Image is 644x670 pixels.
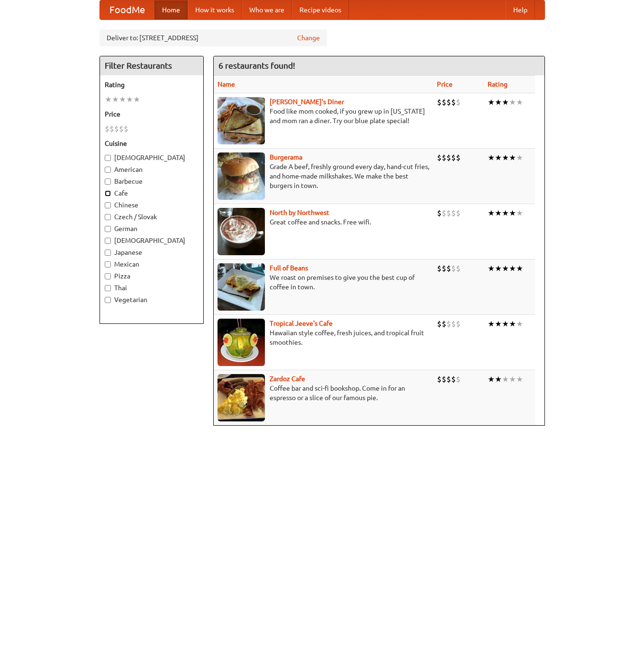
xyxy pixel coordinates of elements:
[105,283,199,293] label: Thai
[446,319,451,329] li: $
[442,263,446,274] li: $
[270,153,302,161] a: Burgerama
[105,200,199,210] label: Chinese
[105,271,199,281] label: Pizza
[509,152,516,163] li: ★
[516,319,523,329] li: ★
[105,153,199,162] label: [DEMOGRAPHIC_DATA]
[105,214,111,220] input: Czech / Slovak
[133,94,140,105] li: ★
[105,212,199,222] label: Czech / Slovak
[270,320,333,327] a: Tropical Jeeve's Cafe
[442,374,446,384] li: $
[105,109,199,119] h5: Price
[218,273,429,292] p: We roast on premises to give you the best cup of coffee in town.
[105,155,111,161] input: [DEMOGRAPHIC_DATA]
[502,374,509,384] li: ★
[292,0,349,19] a: Recipe videos
[451,152,456,163] li: $
[109,124,114,134] li: $
[105,250,111,256] input: Japanese
[437,97,442,107] li: $
[105,80,199,89] h5: Rating
[105,297,111,303] input: Vegetarian
[105,188,199,198] label: Cafe
[451,374,456,384] li: $
[446,263,451,274] li: $
[488,152,495,163] li: ★
[218,97,265,144] img: sallys.jpg
[188,0,242,19] a: How it works
[437,152,442,163] li: $
[442,152,446,163] li: $
[516,97,523,107] li: ★
[446,152,451,163] li: $
[456,208,461,218] li: $
[105,248,199,257] label: Japanese
[105,259,199,269] label: Mexican
[437,80,453,88] a: Price
[100,56,203,75] h4: Filter Restaurants
[105,285,111,291] input: Thai
[456,263,461,274] li: $
[105,177,199,186] label: Barbecue
[218,80,235,88] a: Name
[437,319,442,329] li: $
[105,94,112,105] li: ★
[456,152,461,163] li: $
[112,94,119,105] li: ★
[218,319,265,366] img: jeeves.jpg
[488,319,495,329] li: ★
[124,124,128,134] li: $
[495,319,502,329] li: ★
[451,208,456,218] li: $
[509,97,516,107] li: ★
[488,80,508,88] a: Rating
[218,384,429,402] p: Coffee bar and sci-fi bookshop. Come in for an espresso or a slice of our famous pie.
[509,374,516,384] li: ★
[270,264,308,272] a: Full of Beans
[126,94,133,105] li: ★
[451,97,456,107] li: $
[495,97,502,107] li: ★
[516,208,523,218] li: ★
[442,208,446,218] li: $
[437,263,442,274] li: $
[502,319,509,329] li: ★
[105,202,111,208] input: Chinese
[456,97,461,107] li: $
[488,374,495,384] li: ★
[516,374,523,384] li: ★
[437,374,442,384] li: $
[456,319,461,329] li: $
[442,319,446,329] li: $
[105,238,111,244] input: [DEMOGRAPHIC_DATA]
[270,375,305,383] a: Zardoz Cafe
[437,208,442,218] li: $
[105,179,111,185] input: Barbecue
[242,0,292,19] a: Who we are
[446,374,451,384] li: $
[516,263,523,274] li: ★
[218,374,265,421] img: zardoz.jpg
[495,152,502,163] li: ★
[488,97,495,107] li: ★
[105,139,199,148] h5: Cuisine
[119,124,124,134] li: $
[105,224,199,233] label: German
[495,208,502,218] li: ★
[516,152,523,163] li: ★
[105,167,111,173] input: American
[105,273,111,279] input: Pizza
[105,226,111,232] input: German
[446,97,451,107] li: $
[451,263,456,274] li: $
[506,0,535,19] a: Help
[105,261,111,268] input: Mexican
[446,208,451,218] li: $
[451,319,456,329] li: $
